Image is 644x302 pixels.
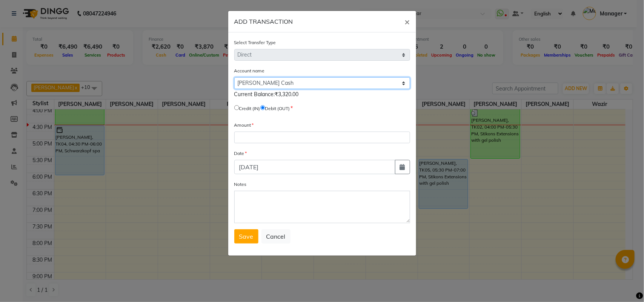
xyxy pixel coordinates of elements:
label: Notes [234,181,247,188]
span: × [405,16,410,27]
label: Debit (OUT) [265,105,290,112]
button: Close [399,11,416,32]
label: Amount [234,122,254,129]
span: Current Balance:₹3,320.00 [234,91,299,98]
label: Date [234,150,247,157]
span: Save [239,233,254,240]
label: Select Transfer Type [234,39,276,46]
h6: ADD TRANSACTION [234,17,293,26]
label: Account name [234,67,265,74]
button: Cancel [261,229,290,244]
label: Credit (IN) [239,105,260,112]
button: Save [234,229,258,244]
